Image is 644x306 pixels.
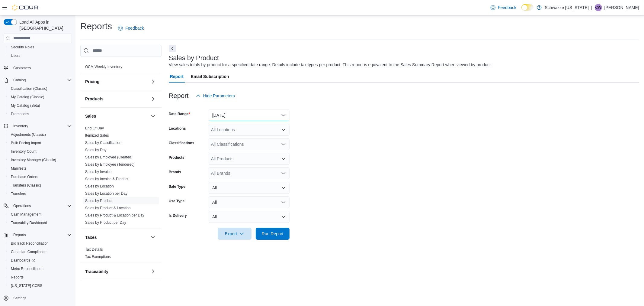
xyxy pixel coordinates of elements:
[595,4,602,11] div: Courtney Webb
[256,228,290,240] button: Run Report
[169,45,176,52] button: Next
[169,199,184,203] label: Use Type
[170,70,184,83] span: Report
[281,142,286,147] button: Open list of options
[85,206,131,210] span: Sales by Product & Location
[8,85,72,92] span: Classification (Classic)
[80,63,162,73] div: OCM
[6,51,74,60] button: Users
[12,5,39,11] img: Cova
[262,231,284,237] span: Run Report
[85,269,148,275] button: Traceability
[85,169,111,174] span: Sales by Invoice
[8,257,72,264] span: Dashboards
[11,103,40,108] span: My Catalog (Beta)
[85,234,97,240] h3: Taxes
[85,79,148,85] button: Pricing
[85,269,108,275] h3: Traceability
[8,219,72,226] span: Traceabilty Dashboard
[6,164,74,173] button: Manifests
[169,92,189,99] h3: Report
[8,282,72,289] span: Washington CCRS
[11,64,33,72] a: Customers
[6,219,74,227] button: Traceabilty Dashboard
[85,96,104,102] h3: Products
[85,247,103,252] a: Tax Details
[6,173,74,181] button: Purchase Orders
[85,234,148,240] button: Taxes
[169,54,219,62] h3: Sales by Product
[11,53,20,58] span: Users
[11,95,44,99] span: My Catalog (Classic)
[1,202,74,210] button: Operations
[6,139,74,147] button: Bulk Pricing Import
[281,171,286,176] button: Open list of options
[11,202,34,210] button: Operations
[6,84,74,93] button: Classification (Classic)
[218,228,252,240] button: Export
[11,231,72,239] span: Reports
[6,239,74,248] button: BioTrack Reconciliation
[85,79,99,85] h3: Pricing
[169,126,186,131] label: Locations
[488,2,519,14] a: Feedback
[85,133,109,138] a: Itemized Sales
[8,274,72,281] span: Reports
[11,275,24,280] span: Reports
[1,76,74,84] button: Catalog
[85,148,107,152] span: Sales by Day
[11,174,38,179] span: Purchase Orders
[8,44,72,51] span: Security Roles
[125,25,144,31] span: Feedback
[8,265,72,272] span: Metrc Reconciliation
[8,182,72,189] span: Transfers (Classic)
[85,64,122,69] span: OCM Weekly Inventory
[85,162,135,167] a: Sales by Employee (Tendered)
[203,93,235,99] span: Hide Parameters
[85,141,121,145] a: Sales by Classification
[209,182,290,194] button: All
[13,66,31,70] span: Customers
[11,249,46,254] span: Canadian Compliance
[149,268,157,275] button: Traceability
[85,65,122,69] a: OCM Weekly Inventory
[6,210,74,219] button: Cash Management
[8,156,72,164] span: Inventory Manager (Classic)
[13,78,26,83] span: Catalog
[85,199,113,203] a: Sales by Product
[8,282,45,289] a: [US_STATE] CCRS
[17,19,72,31] span: Load All Apps in [GEOGRAPHIC_DATA]
[209,196,290,208] button: All
[498,5,516,11] span: Feedback
[149,112,157,120] button: Sales
[8,52,72,59] span: Users
[8,52,23,59] a: Users
[11,294,72,302] span: Settings
[85,126,104,130] a: End Of Day
[11,45,34,50] span: Security Roles
[85,155,133,159] a: Sales by Employee (Created)
[13,203,31,208] span: Operations
[169,141,194,145] label: Classifications
[8,131,48,138] a: Adjustments (Classic)
[13,296,26,301] span: Settings
[8,93,72,101] span: My Catalog (Classic)
[8,139,44,147] a: Bulk Pricing Import
[591,4,592,11] p: |
[8,248,72,256] span: Canadian Compliance
[11,166,26,171] span: Manifests
[6,273,74,282] button: Reports
[8,240,51,247] a: BioTrack Reconciliation
[11,149,37,154] span: Inventory Count
[194,90,237,102] button: Hide Parameters
[85,213,144,217] a: Sales by Product & Location per Day
[6,43,74,51] button: Security Roles
[149,234,157,241] button: Taxes
[85,254,111,259] span: Tax Exemptions
[11,112,29,116] span: Promotions
[8,211,44,218] a: Cash Management
[11,231,28,239] button: Reports
[8,257,37,264] a: Dashboards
